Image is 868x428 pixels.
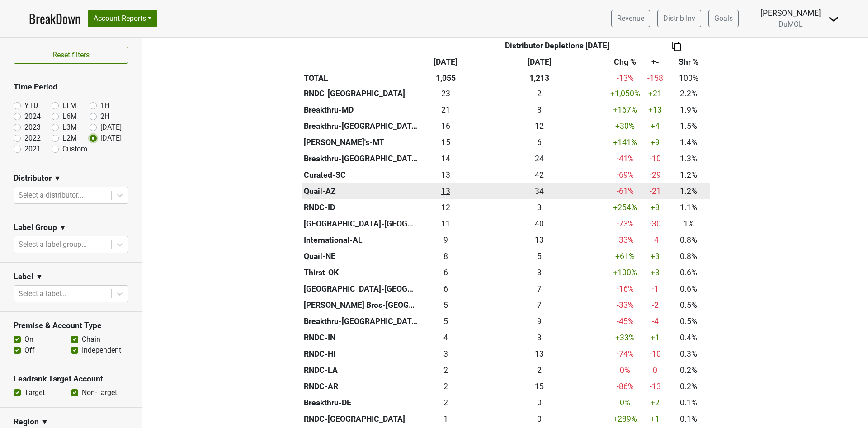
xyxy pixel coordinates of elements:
[422,136,470,148] div: 15
[667,313,710,329] td: 0.5%
[647,74,663,83] span: -158
[62,111,77,122] label: L6M
[14,417,39,427] h3: Region
[607,248,643,264] td: +61 %
[302,70,420,86] th: TOTAL
[82,387,117,398] label: Non-Target
[420,248,472,264] td: 8.333
[667,232,710,248] td: 0.8%
[645,299,665,311] div: -2
[474,136,605,148] div: 6
[422,397,470,409] div: 2
[472,411,607,427] th: 0.300
[24,334,33,345] label: On
[422,153,470,165] div: 14
[302,329,420,346] th: RNDC-IN
[302,216,420,232] th: [GEOGRAPHIC_DATA]-[GEOGRAPHIC_DATA]
[422,348,470,360] div: 3
[474,153,605,165] div: 24
[667,378,710,395] td: 0.2%
[472,183,607,199] th: 33.667
[607,329,643,346] td: +33 %
[14,82,128,92] h3: Time Period
[645,413,665,425] div: +1
[14,272,33,282] h3: Label
[607,151,643,167] td: -41 %
[474,120,605,132] div: 12
[302,395,420,411] th: Breakthru-DE
[24,345,35,356] label: Off
[302,346,420,362] th: RNDC-HI
[667,216,710,232] td: 1%
[667,102,710,118] td: 1.9%
[474,267,605,278] div: 3
[41,417,48,428] span: ▼
[667,199,710,216] td: 1.1%
[607,118,643,134] td: +30 %
[667,151,710,167] td: 1.3%
[420,85,472,102] td: 23
[422,202,470,213] div: 12
[302,199,420,216] th: RNDC-ID
[474,332,605,343] div: 3
[422,250,470,262] div: 8
[474,250,605,262] div: 5
[302,362,420,378] th: RNDC-LA
[472,118,607,134] th: 12.333
[422,364,470,376] div: 2
[420,118,472,134] td: 16
[708,10,739,27] a: Goals
[422,267,470,278] div: 6
[24,122,41,133] label: 2023
[420,216,472,232] td: 10.833
[607,216,643,232] td: -73 %
[59,222,66,233] span: ▼
[472,248,607,264] th: 5.167
[645,88,665,99] div: +21
[645,332,665,343] div: +1
[607,232,643,248] td: -33 %
[474,88,605,99] div: 2
[302,264,420,281] th: Thirst-OK
[472,199,607,216] th: 3.300
[607,297,643,313] td: -33 %
[474,413,605,425] div: 0
[778,20,803,28] span: DuMOL
[422,120,470,132] div: 16
[645,153,665,165] div: -10
[667,118,710,134] td: 1.5%
[14,174,52,183] h3: Distributor
[420,134,472,151] td: 14.84
[472,102,607,118] th: 7.666
[302,411,420,427] th: RNDC-[GEOGRAPHIC_DATA]
[474,364,605,376] div: 2
[667,346,710,362] td: 0.3%
[645,185,665,197] div: -21
[420,378,472,395] td: 2
[472,346,607,362] th: 12.900
[607,167,643,183] td: -69 %
[24,133,41,144] label: 2022
[667,411,710,427] td: 0.1%
[420,329,472,346] td: 4
[667,85,710,102] td: 2.2%
[645,348,665,360] div: -10
[645,283,665,295] div: -1
[607,85,643,102] td: +1,050 %
[24,111,41,122] label: 2024
[611,10,650,27] a: Revenue
[472,264,607,281] th: 3.160
[667,54,710,70] th: Shr %: activate to sort column ascending
[607,134,643,151] td: +141 %
[422,88,470,99] div: 23
[474,397,605,409] div: 0
[645,381,665,392] div: -13
[645,169,665,181] div: -29
[420,54,472,70] th: Sep '25: activate to sort column ascending
[36,272,43,282] span: ▼
[88,10,157,27] button: Account Reports
[617,74,634,83] span: -13%
[420,151,472,167] td: 14
[302,85,420,102] th: RNDC-[GEOGRAPHIC_DATA]
[302,313,420,329] th: Breakthru-[GEOGRAPHIC_DATA]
